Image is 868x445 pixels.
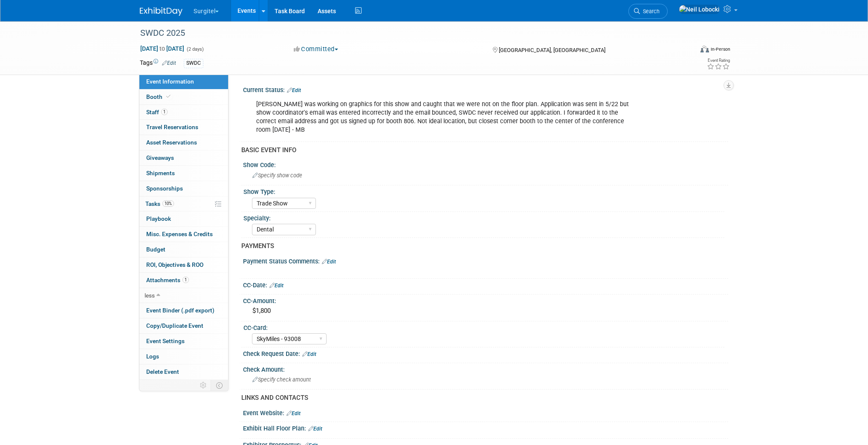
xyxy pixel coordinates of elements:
[139,334,228,349] a: Event Settings
[243,363,728,374] div: Check Amount:
[139,288,228,303] a: less
[140,45,185,52] span: [DATE] [DATE]
[146,246,165,253] span: Budget
[146,231,213,237] span: Misc. Expenses & Credits
[243,255,728,266] div: Payment Status Comments:
[243,295,728,305] div: CC-Amount:
[243,185,724,196] div: Show Type:
[243,407,728,418] div: Event Website:
[700,46,709,52] img: Format-Inperson.png
[139,318,228,333] a: Copy/Duplicate Event
[146,139,197,146] span: Asset Reservations
[146,322,203,329] span: Copy/Duplicate Event
[162,200,174,207] span: 10%
[286,410,301,416] a: Edit
[146,338,185,344] span: Event Settings
[140,58,176,68] td: Tags
[137,26,680,41] div: SWDC 2025
[139,211,228,226] a: Playbook
[139,364,228,379] a: Delete Event
[182,277,189,283] span: 1
[146,277,189,283] span: Attachments
[241,242,722,251] div: PAYMENTS
[146,368,179,375] span: Delete Event
[139,120,228,135] a: Travel Reservations
[158,45,166,52] span: to
[642,44,730,57] div: Event Format
[139,196,228,211] a: Tasks10%
[139,105,228,120] a: Staff1
[139,257,228,272] a: ROI, Objectives & ROO
[211,380,229,391] td: Toggle Event Tabs
[139,273,228,288] a: Attachments1
[146,170,175,176] span: Shipments
[139,303,228,318] a: Event Binder (.pdf export)
[139,166,228,181] a: Shipments
[166,94,171,99] i: Booth reservation complete
[139,227,228,242] a: Misc. Expenses & Credits
[139,74,228,89] a: Event Information
[679,5,720,14] img: Neil Lobocki
[186,46,204,52] span: (2 days)
[322,259,336,265] a: Edit
[243,212,724,222] div: Specialty:
[146,93,172,100] span: Booth
[710,46,730,52] div: In-Person
[146,353,159,360] span: Logs
[243,84,728,95] div: Current Status:
[146,261,203,268] span: ROI, Objectives & ROO
[139,242,228,257] a: Budget
[252,172,302,179] span: Specify show code
[145,292,155,299] span: less
[146,78,194,85] span: Event Information
[184,59,203,68] div: SWDC
[243,422,728,433] div: Exhibit Hall Floor Plan:
[250,96,634,139] div: [PERSON_NAME] was working on graphics for this show and caught that we were not on the floor plan...
[243,279,728,290] div: CC-Date:
[139,181,228,196] a: Sponsorships
[139,90,228,104] a: Booth
[243,347,728,358] div: Check Request Date:
[287,87,301,93] a: Edit
[241,393,722,402] div: LINKS AND CONTACTS
[139,349,228,364] a: Logs
[302,351,316,357] a: Edit
[241,146,722,155] div: BASIC EVENT INFO
[640,8,660,14] span: Search
[243,159,728,169] div: Show Code:
[243,321,724,332] div: CC-Card:
[291,45,341,54] button: Committed
[308,426,322,432] a: Edit
[499,47,605,53] span: [GEOGRAPHIC_DATA], [GEOGRAPHIC_DATA]
[146,185,183,192] span: Sponsorships
[162,60,176,66] a: Edit
[196,380,211,391] td: Personalize Event Tab Strip
[139,150,228,165] a: Giveaways
[146,109,168,116] span: Staff
[269,283,284,289] a: Edit
[146,154,174,161] span: Giveaways
[140,7,182,16] img: ExhibitDay
[146,215,171,222] span: Playbook
[252,376,311,383] span: Specify check amount
[145,200,174,207] span: Tasks
[628,4,668,19] a: Search
[707,58,730,63] div: Event Rating
[161,109,168,115] span: 1
[146,307,214,314] span: Event Binder (.pdf export)
[139,135,228,150] a: Asset Reservations
[146,124,198,130] span: Travel Reservations
[249,304,722,318] div: $1,800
